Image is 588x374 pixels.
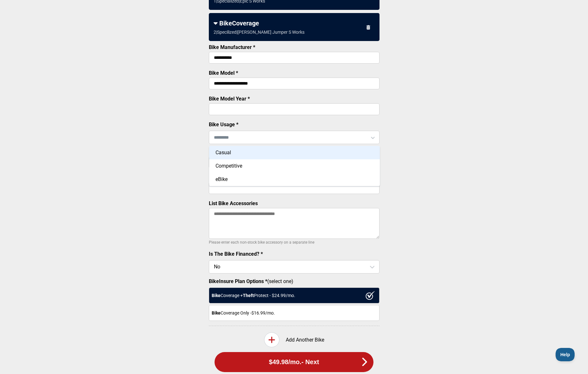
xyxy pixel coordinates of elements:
[209,149,258,155] label: Bike Purchase Price *
[366,291,375,300] img: ux1sgP1Haf775SAghJI38DyDlYP+32lKFAAAAAElFTkSuQmCC
[212,310,221,315] strong: Bike
[209,239,379,246] p: Please enter each non-stock bike accessory on a separate line
[209,173,380,186] div: eBike
[215,352,373,372] button: $49.98/mo.- Next
[214,30,304,35] div: 2 | Specilized | [PERSON_NAME] Jumper S Works
[209,159,380,173] div: Competitive
[212,293,221,298] strong: Bike
[209,200,258,206] label: List Bike Accessories
[243,293,254,298] strong: Theft
[209,332,379,347] div: Add Another Bike
[209,44,255,50] label: Bike Manufacturer *
[556,348,575,361] iframe: Toggle Customer Support
[209,121,238,128] label: Bike Usage *
[209,96,250,102] label: Bike Model Year *
[209,278,379,284] label: (select one)
[209,305,379,321] div: Coverage Only - $16.99 /mo.
[209,175,253,181] label: Bike Serial Number
[288,358,301,366] span: /mo.
[209,278,267,284] strong: BikeInsure Plan Options *
[214,19,375,27] div: BikeCoverage
[209,146,380,159] div: Casual
[209,251,263,257] label: Is The Bike Financed? *
[209,70,238,76] label: Bike Model *
[209,287,379,303] div: Coverage + Protect - $ 24.99 /mo.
